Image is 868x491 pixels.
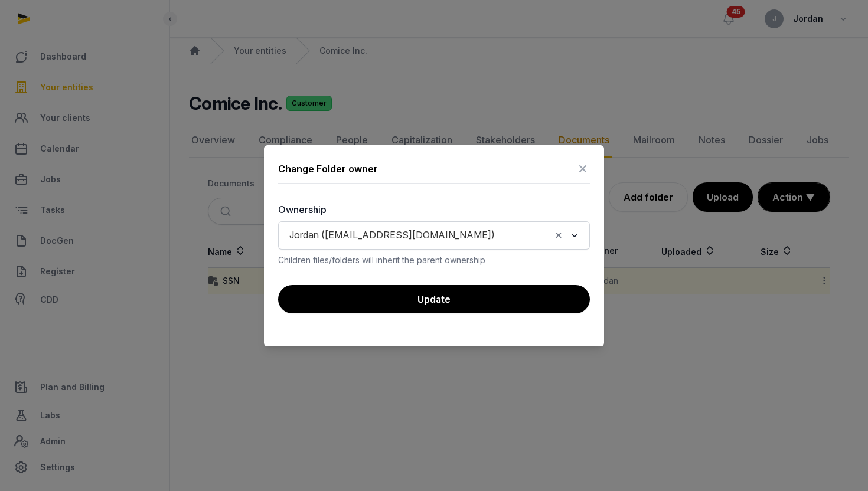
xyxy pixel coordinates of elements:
[500,227,550,244] input: Search for option
[278,254,590,266] div: Children files/folders will inherit the parent ownership
[284,225,584,246] div: Search for option
[286,227,498,244] span: Jordan ([EMAIL_ADDRESS][DOMAIN_NAME])
[553,227,564,244] button: Clear Selected
[278,202,590,217] label: Ownership
[278,162,378,176] div: Change Folder owner
[278,285,590,313] button: Update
